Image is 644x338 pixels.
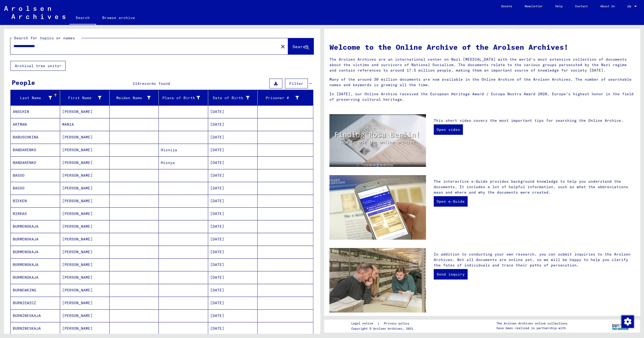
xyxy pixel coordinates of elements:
span: 114 [133,81,140,86]
p: The interactive e-Guide provides background knowledge to help you understand the documents. It in... [434,179,635,195]
p: have been realized in partnership with [496,326,568,330]
mat-cell: [DATE] [208,207,258,220]
img: Change consent [621,315,634,328]
mat-cell: [DATE] [208,233,258,245]
mat-cell: BURMENSKAJA [11,246,60,258]
mat-cell: BABUSCHKINA [11,131,60,143]
mat-cell: [DATE] [208,220,258,233]
mat-cell: BURNINESKAJA [11,309,60,322]
div: | [351,321,415,326]
span: records found [140,81,170,86]
mat-cell: ANSCHIN [11,105,60,118]
div: Last Name [13,95,52,101]
div: First Name [62,94,109,102]
mat-cell: BANDARENKO [11,156,60,169]
p: Copyright © Arolsen Archives, 2021 [351,326,415,331]
p: In [DATE], our Online Archive received the European Heritage Award / Europa Nostra Award 2020, Eu... [329,91,635,102]
mat-header-cell: Prisoner # [258,91,313,105]
span: Search [292,44,308,49]
img: inquiries.jpg [329,248,426,313]
a: Privacy policy [379,321,415,326]
a: Search [69,11,96,25]
img: eguide.jpg [329,175,426,240]
mat-cell: [PERSON_NAME] [60,322,110,335]
button: Clear [278,41,288,52]
mat-icon: close [280,43,286,50]
div: Prisoner # [260,95,299,101]
mat-cell: [PERSON_NAME] [60,195,110,207]
mat-cell: BASSO [11,182,60,194]
div: Change consent [621,315,634,328]
p: This short video covers the most important tips for searching the Online Archive. [434,118,635,123]
mat-cell: [PERSON_NAME] [60,105,110,118]
mat-header-cell: Place of Birth [159,91,208,105]
mat-cell: [PERSON_NAME] [60,220,110,233]
mat-cell: BIEKEN [11,195,60,207]
mat-cell: [PERSON_NAME] [60,271,110,284]
h1: Welcome to the Online Archive of the Arolsen Archives! [329,42,635,53]
mat-cell: [DATE] [208,246,258,258]
mat-cell: BURNINESKAJA [11,322,60,335]
mat-cell: BIRKAS [11,207,60,220]
mat-cell: BANDARENKO [11,144,60,156]
mat-cell: [DATE] [208,195,258,207]
mat-cell: [DATE] [208,284,258,296]
div: Date of Birth [210,95,250,101]
div: Maiden Name [112,95,151,101]
mat-cell: [PERSON_NAME] [60,144,110,156]
mat-cell: [DATE] [208,322,258,335]
mat-cell: [PERSON_NAME] [60,207,110,220]
a: Browse archive [96,11,141,24]
mat-cell: [DATE] [208,182,258,194]
mat-cell: [DATE] [208,258,258,271]
img: yv_logo.png [611,319,630,332]
mat-cell: BURMENSKAJA [11,271,60,284]
a: Legal notice [351,321,377,326]
mat-cell: Hisnija [159,144,208,156]
mat-cell: Hisnya [159,156,208,169]
mat-cell: [DATE] [208,156,258,169]
a: Send inquiry [434,269,468,279]
mat-cell: [PERSON_NAME] [60,309,110,322]
div: Place of Birth [161,94,208,102]
mat-label: Search for topics or names [14,36,75,40]
div: Maiden Name [112,94,159,102]
mat-cell: [DATE] [208,169,258,182]
mat-cell: [PERSON_NAME] [60,297,110,309]
mat-cell: [PERSON_NAME] [60,284,110,296]
button: Search [288,38,314,54]
mat-cell: BURMENSKAJA [11,258,60,271]
p: The Arolsen Archives online collections [496,321,568,326]
mat-cell: BASSO [11,169,60,182]
mat-cell: ARTMAN [11,118,60,131]
mat-cell: [PERSON_NAME] [60,169,110,182]
mat-cell: [PERSON_NAME] [60,182,110,194]
mat-cell: [PERSON_NAME] [60,233,110,245]
div: Prisoner # [260,94,307,102]
mat-cell: BURNIEWICZ [11,297,60,309]
mat-cell: [DATE] [208,131,258,143]
mat-cell: BURNEWKING [11,284,60,296]
mat-cell: BURMENSKAJA [11,233,60,245]
mat-cell: [PERSON_NAME] [60,131,110,143]
div: Place of Birth [161,95,200,101]
div: People [12,78,35,87]
img: video.jpg [329,114,426,167]
mat-cell: [DATE] [208,105,258,118]
p: The Arolsen Archives are an international center on Nazi [MEDICAL_DATA] with the world’s most ext... [329,57,635,73]
mat-cell: [DATE] [208,297,258,309]
mat-header-cell: Last Name [11,91,60,105]
a: Open e-Guide [434,196,468,207]
mat-cell: [PERSON_NAME] [60,156,110,169]
mat-header-cell: Maiden Name [110,91,159,105]
img: Arolsen_neg.svg [4,6,65,19]
span: EN [627,5,633,8]
mat-cell: [PERSON_NAME] [60,246,110,258]
div: Last Name [13,94,60,102]
mat-header-cell: First Name [60,91,110,105]
mat-cell: [DATE] [208,144,258,156]
mat-cell: BURMENSKAJA [11,220,60,233]
mat-cell: [PERSON_NAME] [60,258,110,271]
mat-cell: MANIA [60,118,110,131]
p: In addition to conducting your own research, you can submit inquiries to the Arolsen Archives. No... [434,252,635,268]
